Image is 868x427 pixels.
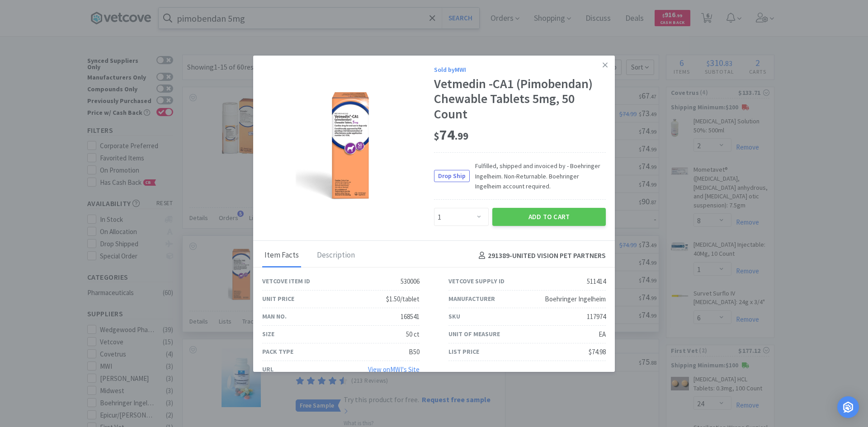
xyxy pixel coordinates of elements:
[492,208,606,226] button: Add to Cart
[262,244,301,267] div: Item Facts
[406,329,420,340] div: 50 ct
[409,347,420,357] div: B50
[262,364,274,374] div: URL
[434,65,606,75] div: Sold by MWI
[587,311,606,322] div: 117974
[448,311,460,321] div: SKU
[434,170,469,182] span: Drop Ship
[837,396,859,418] div: Open Intercom Messenger
[475,250,606,262] h4: 291389 - UNITED VISION PET PARTNERS
[448,329,500,339] div: Unit of Measure
[401,311,420,322] div: 168541
[448,276,505,286] div: Vetcove Supply ID
[455,130,468,142] span: . 99
[262,311,287,321] div: Man No.
[448,294,495,304] div: Manufacturer
[295,86,401,204] img: 1cbd18e79ab343af85514215846ad823_511414.png
[470,161,606,191] span: Fulfilled, shipped and invoiced by - Boehringer Ingelheim. Non-Returnable. Boehringer Ingelheim a...
[434,126,468,144] span: 74
[545,294,606,305] div: Boehringer Ingelheim
[434,130,439,142] span: $
[401,276,420,287] div: 530006
[262,276,310,286] div: Vetcove Item ID
[386,294,420,305] div: $1.50/tablet
[587,276,606,287] div: 511414
[448,347,479,357] div: List Price
[368,365,420,374] a: View onMWI's Site
[589,347,606,357] div: $74.98
[262,329,274,339] div: Size
[434,76,606,122] div: Vetmedin -CA1 (Pimobendan) Chewable Tablets 5mg, 50 Count
[262,347,293,357] div: Pack Type
[315,244,357,267] div: Description
[599,329,606,340] div: EA
[262,294,294,304] div: Unit Price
